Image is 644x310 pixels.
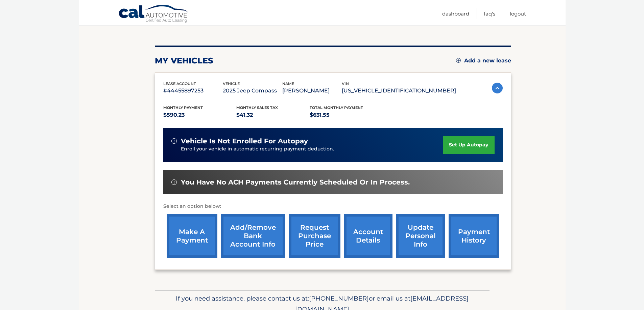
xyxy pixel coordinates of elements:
[181,137,308,145] span: vehicle is not enrolled for autopay
[163,81,196,86] span: lease account
[181,145,443,153] p: Enroll your vehicle in automatic recurring payment deduction.
[118,4,189,24] a: Cal Automotive
[309,294,369,302] span: [PHONE_NUMBER]
[236,110,310,120] p: $41.32
[344,214,392,258] a: account details
[163,202,503,210] p: Select an option below:
[236,105,278,110] span: Monthly sales Tax
[171,179,177,185] img: alert-white.svg
[289,214,340,258] a: request purchase price
[342,86,456,95] p: [US_VEHICLE_IDENTIFICATION_NUMBER]
[282,86,342,95] p: [PERSON_NAME]
[282,81,294,86] span: name
[163,105,203,110] span: Monthly Payment
[181,178,410,187] span: You have no ACH payments currently scheduled or in process.
[171,138,177,144] img: alert-white.svg
[223,81,240,86] span: vehicle
[167,214,217,258] a: make a payment
[442,8,469,19] a: Dashboard
[342,81,349,86] span: vin
[310,110,383,120] p: $631.55
[449,214,499,258] a: payment history
[484,8,495,19] a: FAQ's
[492,83,503,93] img: accordion-active.svg
[223,86,282,95] p: 2025 Jeep Compass
[510,8,526,19] a: Logout
[221,214,285,258] a: Add/Remove bank account info
[310,105,363,110] span: Total Monthly Payment
[396,214,445,258] a: update personal info
[163,110,237,120] p: $590.23
[443,136,494,154] a: set up autopay
[163,86,223,95] p: #44455897253
[456,58,461,63] img: add.svg
[155,56,213,66] h2: my vehicles
[456,57,511,64] a: Add a new lease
